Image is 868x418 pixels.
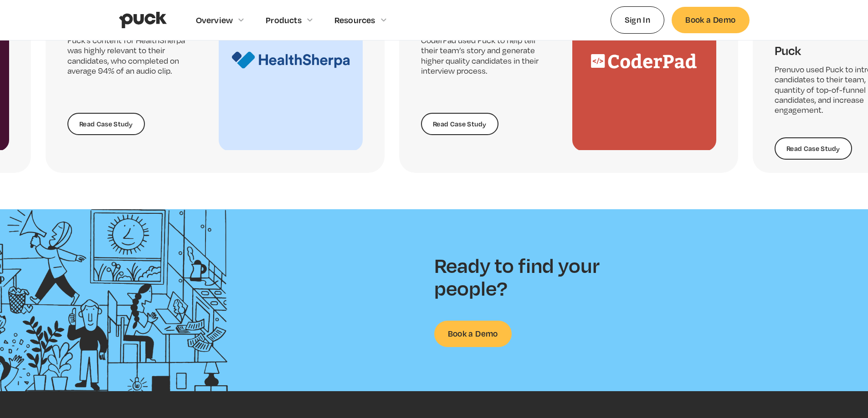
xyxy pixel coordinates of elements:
[421,113,498,136] a: Read Case Study
[672,7,749,33] a: Book a Demo
[434,321,512,347] a: Book a Demo
[67,113,145,136] a: Read Case Study
[334,15,375,25] div: Resources
[775,137,852,160] a: Read Case Study
[611,6,665,33] a: Sign In
[196,15,233,25] div: Overview
[67,35,197,76] p: Puck’s content for HealthSherpa was highly relevant to their candidates, who completed on average...
[421,35,550,76] p: CoderPad used Puck to help tell their team’s story and generate higher quality candidates in thei...
[434,254,616,299] h2: Ready to find your people?
[266,15,302,25] div: Products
